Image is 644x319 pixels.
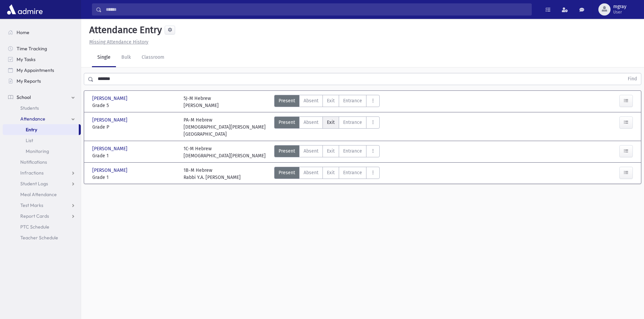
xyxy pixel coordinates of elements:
[624,73,641,85] button: Find
[92,174,177,181] span: Grade 1
[17,78,41,84] span: My Reports
[20,170,44,176] span: Infractions
[304,148,318,155] span: Absent
[327,169,335,176] span: Exit
[279,119,295,126] span: Present
[3,76,81,86] a: My Reports
[304,97,318,104] span: Absent
[136,48,170,67] a: Classroom
[89,39,148,45] u: Missing Attendance History
[3,200,81,211] a: Test Marks
[3,167,81,178] a: Infractions
[327,97,335,104] span: Exit
[20,116,45,122] span: Attendance
[279,97,295,104] span: Present
[92,95,129,102] span: [PERSON_NAME]
[3,92,81,103] a: School
[3,189,81,200] a: Meal Attendance
[274,167,380,181] div: AttTypes
[3,135,81,146] a: List
[26,148,49,154] span: Monitoring
[20,105,39,111] span: Students
[343,97,362,104] span: Entrance
[26,127,37,133] span: Entry
[17,29,29,35] span: Home
[87,39,148,45] a: Missing Attendance History
[17,94,31,100] span: School
[3,146,81,157] a: Monitoring
[184,116,268,138] div: PA-M Hebrew [DEMOGRAPHIC_DATA][PERSON_NAME][GEOGRAPHIC_DATA]
[274,145,380,159] div: AttTypes
[613,9,626,15] span: User
[3,43,81,54] a: Time Tracking
[20,213,49,219] span: Report Cards
[279,148,295,155] span: Present
[20,181,48,187] span: Student Logs
[3,54,81,65] a: My Tasks
[304,169,318,176] span: Absent
[92,102,177,109] span: Grade 5
[20,202,43,208] span: Test Marks
[17,67,54,73] span: My Appointments
[327,119,335,126] span: Exit
[116,48,136,67] a: Bulk
[92,152,177,159] span: Grade 1
[3,211,81,221] a: Report Cards
[92,145,129,152] span: [PERSON_NAME]
[92,167,129,174] span: [PERSON_NAME]
[3,232,81,243] a: Teacher Schedule
[20,159,47,165] span: Notifications
[3,124,79,135] a: Entry
[343,119,362,126] span: Entrance
[20,224,49,230] span: PTC Schedule
[3,113,81,124] a: Attendance
[279,169,295,176] span: Present
[3,178,81,189] a: Student Logs
[3,65,81,76] a: My Appointments
[3,221,81,232] a: PTC Schedule
[184,167,241,181] div: 1B-M Hebrew Rabbi Y.A. [PERSON_NAME]
[3,157,81,167] a: Notifications
[92,48,116,67] a: Single
[274,95,380,109] div: AttTypes
[184,145,266,159] div: 1C-M Hebrew [DEMOGRAPHIC_DATA][PERSON_NAME]
[613,4,626,9] span: mgray
[87,24,162,36] h5: Attendance Entry
[17,46,47,52] span: Time Tracking
[343,148,362,155] span: Entrance
[343,169,362,176] span: Entrance
[327,148,335,155] span: Exit
[92,124,177,131] span: Grade P
[20,235,58,241] span: Teacher Schedule
[274,116,380,138] div: AttTypes
[304,119,318,126] span: Absent
[26,137,33,143] span: List
[17,56,35,62] span: My Tasks
[184,95,219,109] div: 5J-M Hebrew [PERSON_NAME]
[3,27,81,38] a: Home
[5,3,44,16] img: AdmirePro
[92,116,129,124] span: [PERSON_NAME]
[20,191,57,197] span: Meal Attendance
[102,3,531,16] input: Search
[3,103,81,113] a: Students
